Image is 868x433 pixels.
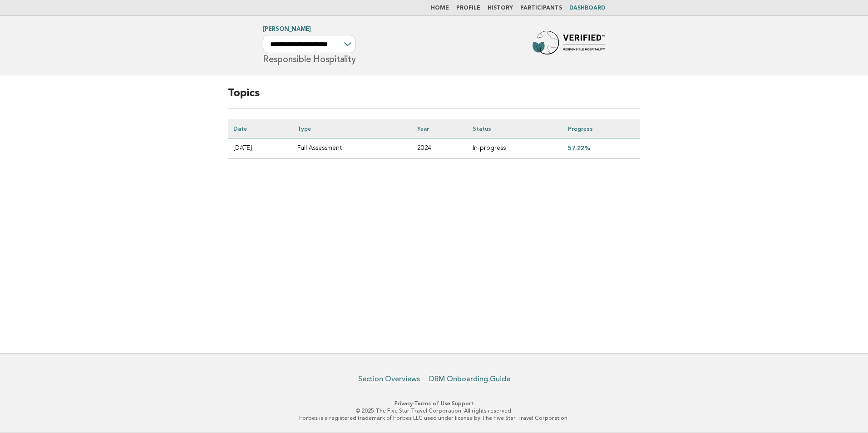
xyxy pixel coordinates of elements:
a: Section Overviews [358,374,420,384]
a: DRM Onboarding Guide [429,374,510,384]
a: Privacy [395,400,413,407]
th: Status [467,119,562,138]
a: Profile [456,5,480,11]
a: [PERSON_NAME] [263,26,311,32]
th: Type [292,119,412,138]
img: Forbes Travel Guide [533,31,605,60]
a: Terms of Use [414,400,450,407]
p: Forbes is a registered trademark of Forbes LLC used under license by The Five Star Travel Corpora... [156,414,712,422]
h2: Topics [228,86,640,108]
a: Dashboard [569,5,605,11]
a: History [488,5,513,11]
td: [DATE] [228,138,292,158]
a: Home [431,5,449,11]
td: 2024 [412,138,467,158]
a: 57.22% [568,144,590,152]
th: Year [412,119,467,138]
a: Support [452,400,474,407]
h1: Responsible Hospitality [263,27,355,64]
p: · · [156,400,712,407]
th: Date [228,119,292,138]
td: Full Assessment [292,138,412,158]
p: © 2025 The Five Star Travel Corporation. All rights reserved. [156,407,712,414]
td: In-progress [467,138,562,158]
a: Participants [520,5,562,11]
th: Progress [562,119,640,138]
